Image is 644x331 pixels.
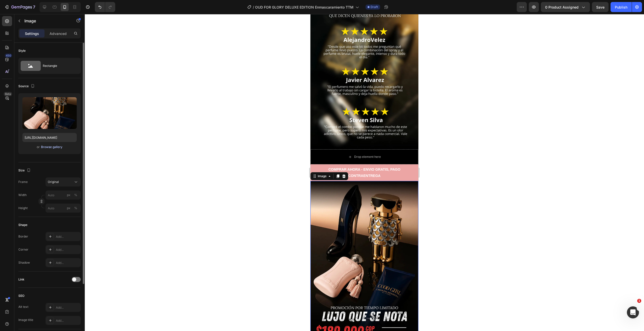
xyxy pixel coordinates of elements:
[5,54,12,58] div: 450
[56,261,79,265] div: Add...
[611,2,632,12] button: Publish
[545,5,579,10] span: 0 product assigned
[43,60,73,72] div: Rectangle
[18,294,24,298] div: SEO
[18,49,26,53] div: Style
[74,206,77,210] div: %
[541,2,590,12] button: 0 product assigned
[67,206,70,210] div: px
[56,318,79,323] div: Add...
[48,180,59,184] span: Original
[24,18,67,24] p: Image
[592,2,609,12] button: Save
[4,92,12,96] div: Beta
[50,31,67,36] p: Advanced
[18,180,28,184] label: Frame
[46,204,81,213] input: px%
[46,177,81,186] button: Original
[371,5,378,9] span: Draft
[18,247,28,252] div: Corner
[95,2,115,12] div: Undo/Redo
[56,305,79,310] div: Add...
[18,318,33,322] div: Image title
[615,5,627,10] div: Publish
[255,5,353,10] span: OUD FOR GLORY DELUXE EDITION Enmascaramiento TTM
[2,2,37,12] button: 7
[66,205,72,211] button: %
[18,83,36,90] div: Source
[18,234,28,239] div: Border
[596,5,605,9] span: Save
[18,305,28,309] div: Alt text
[18,223,27,227] div: Shape
[25,31,39,36] p: Settings
[18,260,30,265] div: Shadow
[73,192,79,198] button: px
[41,145,62,149] div: Browse gallery
[18,277,24,282] div: Link
[37,144,40,150] span: or
[73,205,79,211] button: px
[41,145,63,150] button: Browse gallery
[56,248,79,252] div: Add...
[66,192,72,198] button: %
[67,193,70,197] div: px
[18,206,28,210] label: Height
[18,167,32,174] div: Size
[310,14,418,331] iframe: Design area
[22,133,77,142] input: https://example.com/image.jpg
[627,306,639,318] iframe: Intercom live chat
[253,5,254,10] span: /
[56,234,79,239] div: Add...
[33,4,35,10] p: 7
[46,191,81,200] input: px%
[18,193,27,197] label: Width
[637,299,641,303] span: 1
[74,193,77,197] div: %
[22,97,77,129] img: preview-image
